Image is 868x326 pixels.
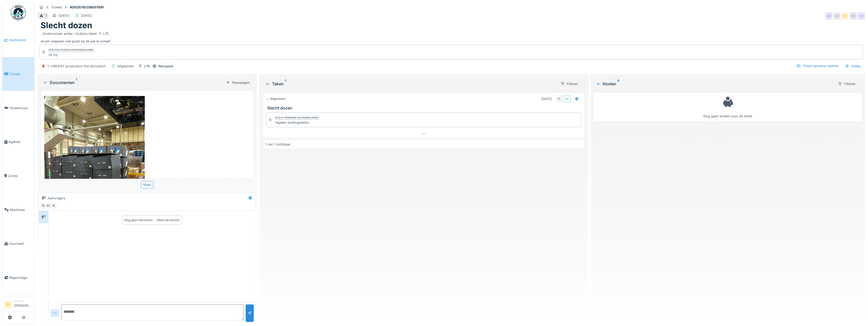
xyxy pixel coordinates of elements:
[117,64,134,69] div: Afgesloten
[2,23,34,57] a: Dashboard
[144,64,150,69] div: L75
[51,5,62,10] div: Tickets
[48,64,106,69] div: 1. URGENT production line disruption
[795,62,841,69] div: Ticket opnieuw openen
[43,79,224,86] div: Documenten
[49,48,94,52] div: Gesloten op [DATE] door [PERSON_NAME]
[9,72,32,76] span: Tickets
[8,173,32,178] span: Zones
[266,97,286,101] div: Afgesloten
[8,139,32,144] span: Agenda
[596,81,834,87] div: Kosten
[10,106,32,110] span: Onderhoud
[2,261,34,295] a: Rapportage
[558,80,580,88] div: Filteren
[11,5,26,20] img: Badge_color-CXgf-gQk.svg
[2,227,34,261] a: Voorraad
[41,30,862,44] div: dozen stapelen niet goed op de pal te scheef
[44,96,145,230] img: a0zh67nkf2js2tqgb7kg6ultesi9
[617,81,620,87] sup: 0
[224,79,252,86] div: Toevoegen
[825,12,832,20] div: AZ
[2,159,34,193] a: Zones
[267,106,582,110] h3: Slecht dozen
[597,95,859,119] div: Nog geen kosten voor dit ticket
[45,202,52,209] div: AZ
[563,95,571,102] div: SV
[4,299,32,311] a: SV Manager[PERSON_NAME]
[285,81,286,87] sup: 1
[833,12,841,20] div: AZ
[2,57,34,91] a: Tickets
[50,202,57,209] div: IK
[40,202,47,209] div: SV
[858,12,865,20] div: SV
[836,80,858,88] div: Filteren
[2,125,34,159] a: Agenda
[41,21,92,30] h1: Slecht dozen
[842,12,849,20] div: SV
[10,207,32,212] span: Machines
[2,193,34,227] a: Machines
[48,196,66,201] div: Aanvragers
[556,95,563,102] div: IK
[124,218,180,222] div: Nog geen berichten … Wees de eerste!
[45,13,47,18] div: 1
[58,13,69,18] div: [DATE]
[76,79,77,86] sup: 1
[14,299,32,303] div: Manager
[843,62,863,70] div: Acties
[159,64,173,69] div: Racupack
[81,13,92,18] div: [DATE]
[4,301,12,308] li: SV
[275,120,319,125] div: regelen sluitingstation.
[850,12,857,20] div: SV
[49,52,94,57] div: ok Izy
[9,241,32,246] span: Voorraad
[9,275,32,280] span: Rapportage
[14,299,32,310] li: [PERSON_NAME]
[9,38,32,42] span: Dashboard
[265,81,556,87] div: Taken
[141,181,153,188] div: Meer
[275,116,319,120] div: Afsluit opmerking van [PERSON_NAME]
[541,96,552,101] div: [DATE]
[42,31,109,36] div: Ondernomen acties / Actions taken L75
[68,5,106,10] strong: #2025/10/336/07081
[265,142,291,147] div: 1 van 1 zichtbaar
[2,91,34,125] a: Onderhoud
